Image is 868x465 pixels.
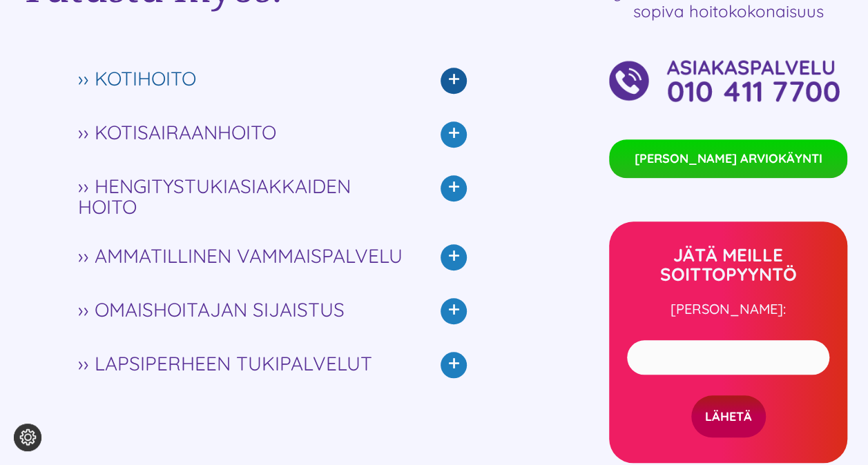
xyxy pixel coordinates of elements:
a: ›› HENGITYSTUKIASIAKKAIDEN HOITO [78,161,467,231]
a: Asset 1 [609,55,847,72]
button: Evästeasetukset [14,424,41,451]
span: ›› HENGITYSTUKIASIAKKAIDEN HOITO [78,176,411,217]
input: LÄHETÄ [691,395,766,437]
a: ›› AMMATILLINEN VAMMAISPALVELU [78,230,467,284]
span: ›› KOTIHOITO [78,68,411,89]
span: ›› KOTISAIRAANHOITO [78,122,411,143]
a: ›› KOTIHOITO [78,54,467,108]
a: ›› LAPSIPERHEEN TUKIPALVELUT [78,338,467,392]
a: ›› KOTISAIRAANHOITO [78,108,467,161]
p: [PERSON_NAME]: [616,299,840,319]
a: [PERSON_NAME] ARVIOKÄYNTI [609,139,847,178]
span: [PERSON_NAME] ARVIOKÄYNTI [635,150,822,168]
strong: JÄTÄ MEILLE SOITTOPYYNTÖ [660,244,797,286]
a: ›› OMAISHOITAJAN SIJAISTUS [78,284,467,338]
span: ›› AMMATILLINEN VAMMAISPALVELU [78,246,411,266]
span: ›› OMAISHOITAJAN SIJAISTUS [78,299,411,320]
span: ›› LAPSIPERHEEN TUKIPALVELUT [78,353,411,374]
form: Yhteydenottolomake [627,333,829,437]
